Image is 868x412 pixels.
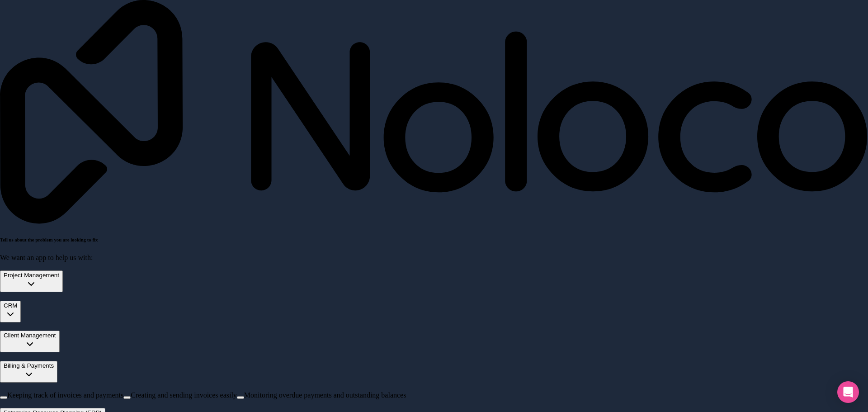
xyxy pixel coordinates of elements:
[4,272,59,279] span: Project Management
[4,362,54,369] span: Billing & Payments
[123,396,131,399] button: Creating and sending invoices easily
[4,332,56,339] span: Client Management
[837,381,859,403] div: Open Intercom Messenger
[237,396,244,399] button: Monitoring overdue payments and outstanding balances
[7,391,123,399] span: Keeping track of invoices and payments
[4,302,17,309] span: CRM
[244,391,406,399] span: Monitoring overdue payments and outstanding balances
[131,391,237,399] span: Creating and sending invoices easily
